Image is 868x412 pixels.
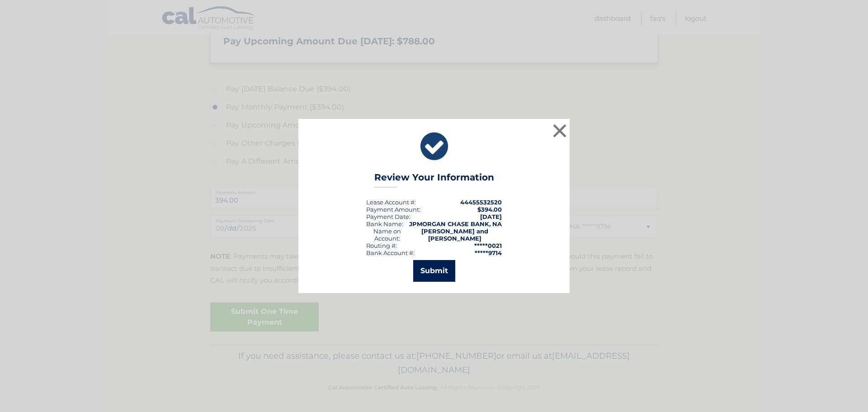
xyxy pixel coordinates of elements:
div: Routing #: [366,242,397,249]
div: Bank Name: [366,220,403,227]
strong: JPMORGAN CHASE BANK, NA [409,220,502,227]
strong: [PERSON_NAME] and [PERSON_NAME] [421,227,488,242]
h3: Review Your Information [374,172,494,188]
button: × [551,122,569,140]
div: : [366,213,410,220]
div: Name on Account: [366,227,408,242]
strong: 44455532520 [460,199,502,206]
span: Payment Date [366,213,409,220]
div: Payment Amount: [366,206,420,213]
span: [DATE] [480,213,502,220]
button: Submit [413,260,455,282]
div: Bank Account #: [366,249,415,256]
span: $394.00 [477,206,502,213]
div: Lease Account #: [366,199,416,206]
